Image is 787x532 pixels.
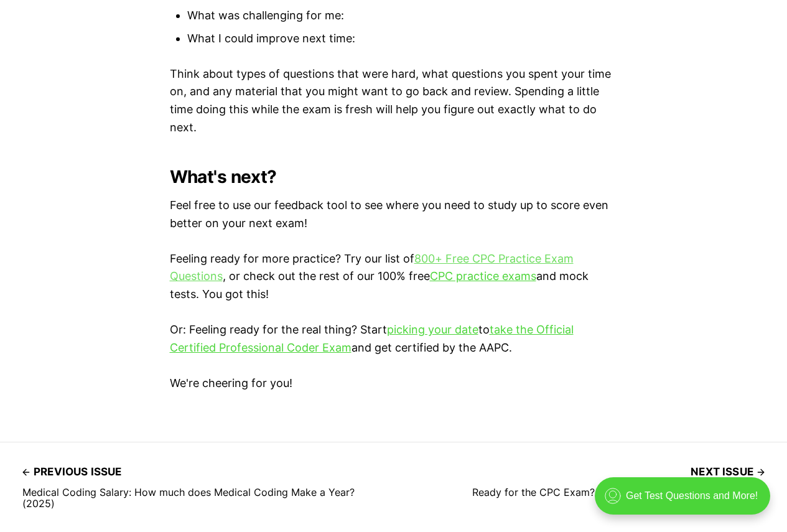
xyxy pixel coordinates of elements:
[170,252,574,283] a: 800+ Free CPC Practice Exam Questions
[22,462,379,509] a: Previous issue Medical Coding Salary: How much does Medical Coding Make a Year? (2025)
[691,462,765,482] span: Next issue
[22,462,121,482] span: Previous issue
[187,7,618,25] li: What was challenging for me:
[22,487,379,510] h4: Medical Coding Salary: How much does Medical Coding Make a Year? (2025)
[170,197,618,233] p: Feel free to use our feedback tool to see where you need to study up to score even better on your...
[472,462,765,498] a: Next issue Ready for the CPC Exam? | Free CPC Practice Test #2 (2023)
[170,375,618,393] p: We're cheering for you!
[472,487,765,498] h4: Ready for the CPC Exam? | Free CPC Practice Test #2 (2023)
[170,323,574,354] a: take the Official Certified Professional Coder Exam
[170,65,618,137] p: Think about types of questions that were hard, what questions you spent your time on, and any mat...
[170,250,618,304] p: Feeling ready for more practice? Try our list of , or check out the rest of our 100% free and moc...
[170,167,618,187] h2: What's next?
[584,471,787,532] iframe: portal-trigger
[430,269,536,282] a: CPC practice exams
[387,323,478,336] a: picking your date
[170,321,618,357] p: Or: Feeling ready for the real thing? Start to and get certified by the AAPC.
[187,30,618,48] li: What I could improve next time:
